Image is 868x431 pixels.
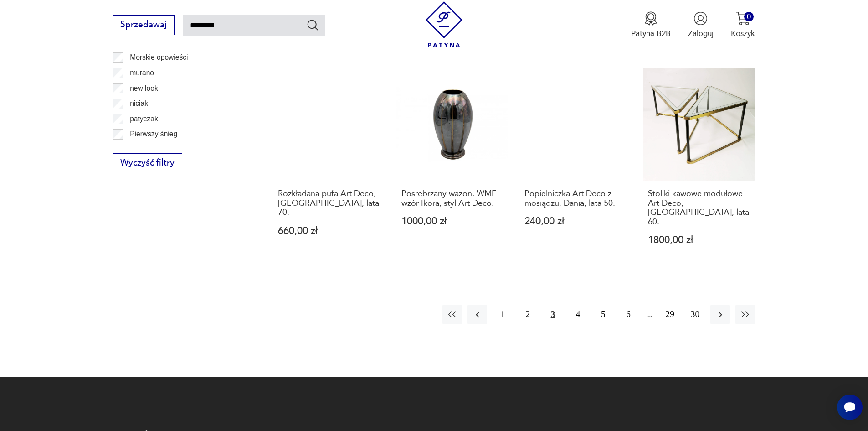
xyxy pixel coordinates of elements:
[524,217,627,226] p: 240,00 zł
[396,68,509,266] a: Posrebrzany wazon, WMF wzór Ikora, styl Art Deco.Posrebrzany wazon, WMF wzór Ikora, styl Art Deco...
[736,11,750,26] img: Ikona koszyka
[273,68,385,266] a: Rozkładana pufa Art Deco, Niemcy, lata 70.Rozkładana pufa Art Deco, [GEOGRAPHIC_DATA], lata 70.66...
[519,68,632,266] a: Popielniczka Art Deco z mosiądzu, Dania, lata 50.Popielniczka Art Deco z mosiądzu, Dania, lata 50...
[648,189,750,227] h3: Stoliki kawowe modułowe Art Deco, [GEOGRAPHIC_DATA], lata 60.
[401,217,504,226] p: 1000,00 zł
[278,189,380,217] h3: Rozkładana pufa Art Deco, [GEOGRAPHIC_DATA], lata 70.
[631,28,671,39] p: Patyna B2B
[306,18,319,31] button: Szukaj
[693,11,708,26] img: Ikonka użytkownika
[130,98,148,109] p: niciak
[685,305,705,324] button: 30
[688,11,714,39] button: Zaloguj
[113,22,175,29] a: Sprzedawaj
[731,11,755,39] button: 0Koszyk
[493,305,512,324] button: 1
[744,12,754,21] div: 0
[568,305,588,324] button: 4
[130,83,158,94] p: new look
[130,113,158,125] p: patyczak
[401,189,504,208] h3: Posrebrzany wazon, WMF wzór Ikora, styl Art Deco.
[130,67,154,79] p: murano
[518,305,538,324] button: 2
[618,305,638,324] button: 6
[837,395,863,420] iframe: Smartsupp widget button
[113,153,182,173] button: Wyczyść filtry
[643,68,755,266] a: Stoliki kawowe modułowe Art Deco, Niemcy, lata 60.Stoliki kawowe modułowe Art Deco, [GEOGRAPHIC_D...
[593,305,613,324] button: 5
[631,11,671,39] button: Patyna B2B
[278,226,380,236] p: 660,00 zł
[631,11,671,39] a: Ikona medaluPatyna B2B
[648,235,750,245] p: 1800,00 zł
[421,1,467,47] img: Patyna - sklep z meblami i dekoracjami vintage
[644,11,658,26] img: Ikona medalu
[524,189,627,208] h3: Popielniczka Art Deco z mosiądzu, Dania, lata 50.
[113,15,175,35] button: Sprzedawaj
[731,28,755,39] p: Koszyk
[130,128,177,140] p: Pierwszy śnieg
[660,305,680,324] button: 29
[130,52,188,63] p: Morskie opowieści
[543,305,563,324] button: 3
[688,28,714,39] p: Zaloguj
